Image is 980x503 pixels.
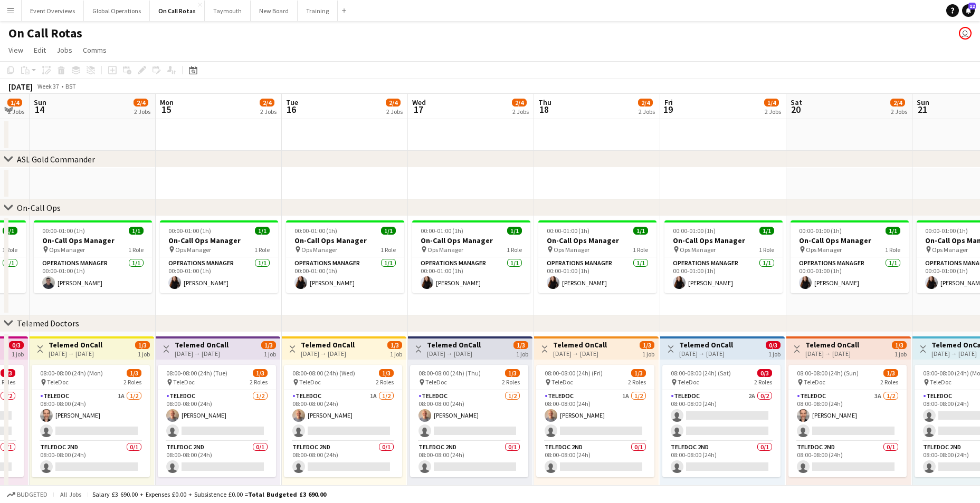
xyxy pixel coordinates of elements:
a: Jobs [52,43,77,57]
a: Comms [79,43,111,57]
div: Salary £3 690.00 + Expenses £0.00 + Subsistence £0.00 = [92,490,326,498]
app-user-avatar: Jackie Tolland [959,27,972,40]
span: View [8,45,23,55]
span: Edit [34,45,46,55]
button: Budgeted [5,489,49,500]
div: ASL Gold Commander [17,154,95,165]
a: 12 [962,4,975,17]
span: Jobs [56,45,72,55]
a: Edit [30,43,50,57]
button: Global Operations [84,1,150,21]
button: New Board [251,1,298,21]
div: [DATE] [8,81,33,92]
div: On-Call Ops [17,202,61,213]
button: Training [298,1,338,21]
button: On Call Rotas [150,1,205,21]
span: All jobs [58,490,83,498]
button: Taymouth [205,1,251,21]
span: Budgeted [17,491,47,498]
span: Comms [83,45,107,55]
span: Week 37 [35,82,61,90]
span: Total Budgeted £3 690.00 [248,490,326,498]
div: Telemed Doctors [17,318,79,328]
span: 12 [968,3,976,9]
button: Event Overviews [22,1,84,21]
a: View [4,43,27,57]
h1: On Call Rotas [8,25,82,41]
div: BST [65,82,76,90]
